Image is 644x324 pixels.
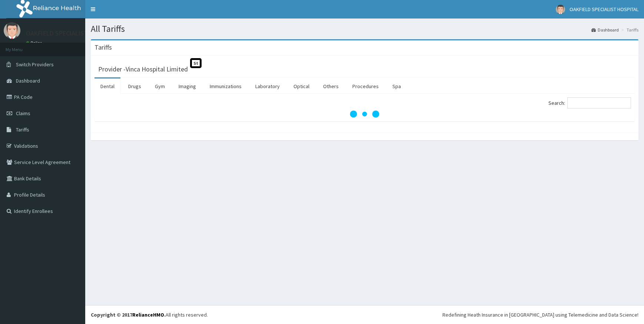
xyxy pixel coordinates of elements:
[620,27,638,33] li: Tariffs
[346,79,385,94] a: Procedures
[16,126,29,133] span: Tariffs
[4,22,20,39] img: User Image
[26,30,119,37] p: OAKFIELD SPECIALIST HOSPITAL
[386,79,407,94] a: Spa
[16,110,30,117] span: Claims
[91,24,638,34] h1: All Tariffs
[91,311,166,318] strong: Copyright © 2017 .
[556,5,565,14] img: User Image
[190,58,202,68] span: St
[591,27,619,33] a: Dashboard
[173,79,202,94] a: Imaging
[26,40,44,46] a: Online
[204,79,248,94] a: Immunizations
[149,79,171,94] a: Gym
[94,44,112,51] h3: Tariffs
[85,305,644,324] footer: All rights reserved.
[94,79,120,94] a: Dental
[249,79,286,94] a: Laboratory
[350,99,379,129] svg: audio-loading
[16,61,54,68] span: Switch Providers
[122,79,147,94] a: Drugs
[442,311,638,318] div: Redefining Heath Insurance in [GEOGRAPHIC_DATA] using Telemedicine and Data Science!
[98,66,188,73] h3: Provider - Vinca Hospital Limited
[570,6,638,13] span: OAKFIELD SPECIALIST HOSPITAL
[317,79,345,94] a: Others
[16,77,40,84] span: Dashboard
[288,79,315,94] a: Optical
[548,97,631,108] label: Search:
[567,97,631,108] input: Search:
[132,311,164,318] a: RelianceHMO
